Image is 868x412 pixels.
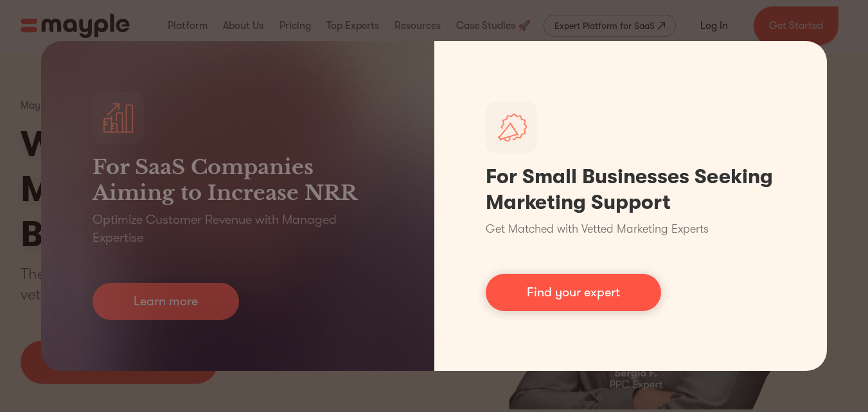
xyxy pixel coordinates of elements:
[93,283,239,320] a: Learn more
[486,220,709,238] p: Get Matched with Vetted Marketing Experts
[93,154,383,206] h3: For SaaS Companies Aiming to Increase NRR
[486,164,776,215] h1: For Small Businesses Seeking Marketing Support
[93,211,383,247] p: Optimize Customer Revenue with Managed Expertise
[486,274,661,311] a: Find your expert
